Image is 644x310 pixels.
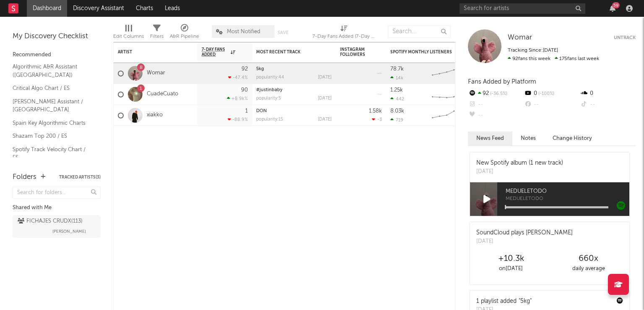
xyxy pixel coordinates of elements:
div: Folders [13,172,36,182]
span: 7-Day Fans Added [202,47,229,57]
span: Fans Added by Platform [468,79,536,85]
a: [PERSON_NAME] Assistant / [GEOGRAPHIC_DATA] [13,97,92,114]
div: [DATE] [476,168,563,176]
div: [DATE] [476,237,573,246]
a: Womar [147,70,165,77]
div: 92 [468,88,524,99]
span: 92 fans this week [508,56,551,61]
span: -100 % [537,92,554,96]
a: FICHAJES CRUDX(113)[PERSON_NAME] [13,215,101,238]
div: Most Recent Track [256,50,319,55]
a: DON [256,109,267,113]
div: 1.58k [369,108,382,114]
span: [PERSON_NAME] [52,226,86,236]
div: 59 [612,2,620,8]
div: 719 [390,117,403,123]
div: Spotify Monthly Listeners [390,50,453,55]
div: Shared with Me [13,203,101,213]
div: -- [524,99,579,110]
div: [DATE] [318,75,332,80]
div: 442 [390,96,404,102]
div: My Discovery Checklist [13,32,101,42]
span: Womar [508,34,532,41]
a: 5kg [256,67,264,71]
div: daily average [550,264,627,274]
div: 14k [390,75,403,81]
div: popularity: 15 [256,117,283,122]
div: Edit Columns [113,32,144,42]
div: 92 [241,66,248,72]
a: Spotify Track Velocity Chart / ES [13,145,92,162]
div: Recommended [13,50,101,60]
div: +10.3k [472,254,550,264]
button: Notes [512,131,544,145]
button: 59 [610,5,615,12]
span: 175 fans last week [508,56,599,61]
div: -88.9 % [228,117,248,122]
a: Shazam Top 200 / ES [13,131,92,141]
div: A&R Pipeline [170,32,199,42]
div: -47.4 % [228,75,248,80]
button: Change History [544,131,600,145]
button: Tracked Artists(3) [59,175,101,179]
a: Womar [508,34,532,42]
input: Search... [388,25,451,38]
div: 90 [241,87,248,93]
a: Critical Algo Chart / ES [13,84,92,93]
button: Untrack [614,34,636,42]
div: on [DATE] [472,264,550,274]
span: Tracking Since: [DATE] [508,48,558,53]
button: News Feed [468,131,512,145]
div: 5kg [256,67,332,71]
div: [DATE] [318,117,332,122]
svg: Chart title [428,105,466,126]
div: #justinbaby [256,88,332,92]
span: -3 [377,118,382,122]
a: CuadeCuato [147,91,178,98]
a: Spain Key Algorithmic Charts [13,118,92,128]
div: -- [468,99,524,110]
button: Save [278,30,288,35]
div: FICHAJES CRUDX ( 113 ) [18,216,83,226]
div: Filters [150,21,164,45]
span: Most Notified [227,29,260,34]
svg: Chart title [428,63,466,84]
div: 1 playlist added [476,297,532,306]
div: Artist [118,50,181,55]
div: [DATE] [318,96,332,101]
svg: Chart title [428,84,466,105]
span: MEDUELETODO [506,187,629,197]
div: 660 x [550,254,627,264]
div: 0 [524,88,579,99]
div: SoundCloud plays [PERSON_NAME] [476,229,573,237]
div: A&R Pipeline [170,21,199,45]
div: -- [580,99,636,110]
div: 7-Day Fans Added (7-Day Fans Added) [312,32,375,42]
div: New Spotify album (1 new track) [476,159,563,168]
div: 0 [580,88,636,99]
div: 7-Day Fans Added (7-Day Fans Added) [312,21,375,45]
div: DON [256,109,332,113]
a: #justinbaby [256,88,283,92]
div: Filters [150,32,164,42]
div: 8.03k [390,108,404,114]
div: -- [468,110,524,121]
a: "5kg" [519,298,532,304]
div: +8.9k % [227,96,248,101]
div: Edit Columns [113,21,144,45]
a: Algorithmic A&R Assistant ([GEOGRAPHIC_DATA]) [13,62,92,79]
div: Instagram Followers [340,47,369,57]
input: Search for folders... [13,187,101,199]
span: MEDUELETODO [506,197,629,202]
a: xiakko [147,112,163,119]
div: 1 [245,108,248,114]
div: 1.25k [390,87,403,93]
div: 78.7k [390,66,404,72]
div: popularity: 44 [256,75,284,80]
div: popularity: 5 [256,96,281,101]
span: -36.5 % [489,92,507,96]
input: Search for artists [460,3,585,14]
